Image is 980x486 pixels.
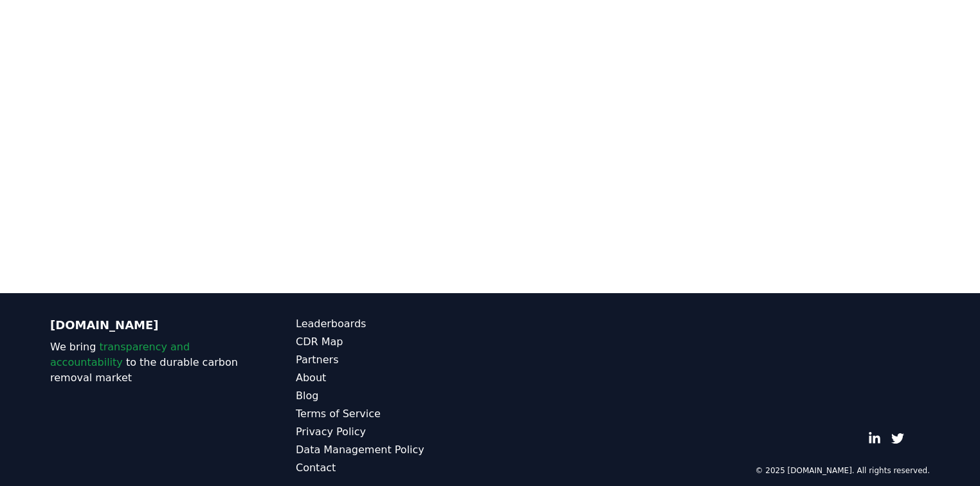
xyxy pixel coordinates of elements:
a: Twitter [891,432,904,445]
a: CDR Map [296,334,490,350]
a: Leaderboards [296,316,490,332]
a: Terms of Service [296,406,490,422]
a: Privacy Policy [296,424,490,440]
a: Partners [296,352,490,368]
a: Blog [296,388,490,404]
a: Contact [296,460,490,476]
p: We bring to the durable carbon removal market [50,339,244,386]
a: Data Management Policy [296,442,490,458]
a: About [296,370,490,386]
p: [DOMAIN_NAME] [50,316,244,334]
a: LinkedIn [868,432,881,445]
span: transparency and accountability [50,341,190,368]
p: © 2025 [DOMAIN_NAME]. All rights reserved. [755,465,930,476]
